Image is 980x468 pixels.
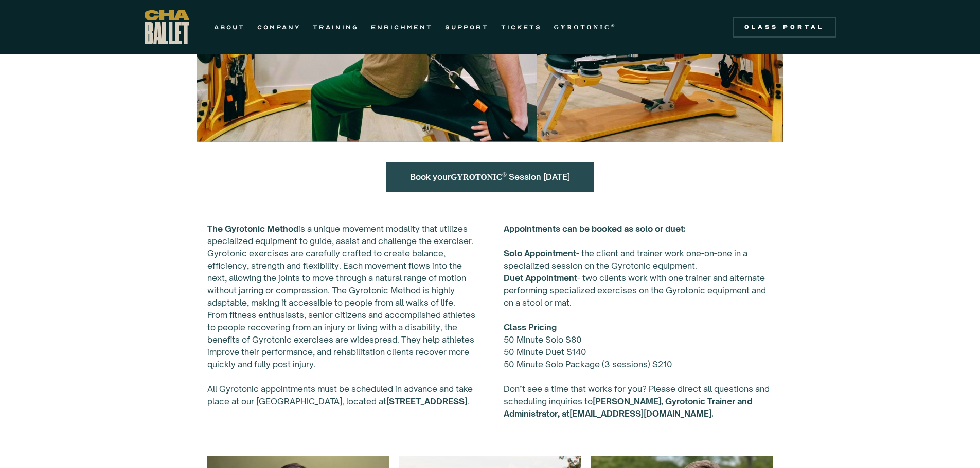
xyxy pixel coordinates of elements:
strong: The Gyrotonic Method [207,223,298,234]
strong: GYROTONIC [554,24,611,31]
a: Class Portal [733,17,836,38]
sup: ® [502,171,507,178]
strong: Duet Appointment [504,273,577,283]
a: ABOUT [214,21,245,33]
strong: GYROTONIC [451,173,509,181]
a: ENRICHMENT [371,21,433,33]
a: [EMAIL_ADDRESS][DOMAIN_NAME]. [569,408,714,419]
a: TRAINING [313,21,359,33]
a: SUPPORT [445,21,489,33]
strong: Solo Appointment [504,248,576,258]
div: Class Portal [739,23,830,31]
sup: ® [611,23,617,28]
a: home [145,10,189,44]
strong: Appointments can be booked as solo or duet: [504,223,686,234]
strong: Class Pricing [504,322,557,332]
p: is a unique movement modality that utilizes specialized equipment to guide, assist and challenge ... [207,222,477,407]
strong: [STREET_ADDRESS] [386,396,467,406]
p: ‍ - the client and trainer work one-on-one in a specialized session on the Gyrotonic equipment. ‍... [504,222,773,420]
a: GYROTONIC® [554,21,617,33]
a: TICKETS [501,21,542,33]
strong: [PERSON_NAME], Gyrotonic Trainer and Administrator, at [504,396,752,419]
a: Book yourGYROTONIC® Session [DATE] [410,172,570,182]
a: COMPANY [257,21,300,33]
